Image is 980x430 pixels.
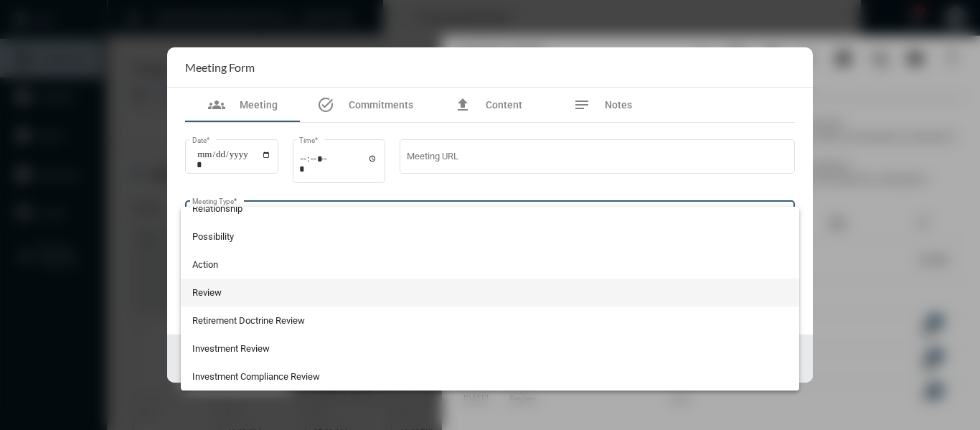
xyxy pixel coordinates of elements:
[192,363,788,391] span: Investment Compliance Review
[192,335,788,363] span: Investment Review
[192,279,788,307] span: Review
[192,307,788,335] span: Retirement Doctrine Review
[192,223,788,251] span: Possibility
[192,195,788,223] span: Relationship
[192,251,788,279] span: Action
